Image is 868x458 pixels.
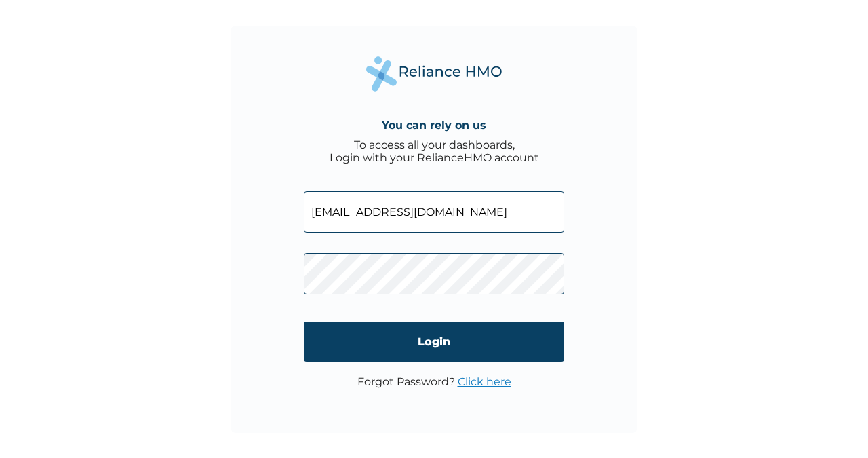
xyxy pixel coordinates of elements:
h4: You can rely on us [382,119,486,132]
p: Forgot Password? [357,375,511,388]
input: Email address or HMO ID [304,191,564,233]
a: Click here [458,375,511,388]
div: To access all your dashboards, Login with your RelianceHMO account [330,138,539,164]
input: Login [304,322,564,362]
img: Reliance Health's Logo [366,56,502,91]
